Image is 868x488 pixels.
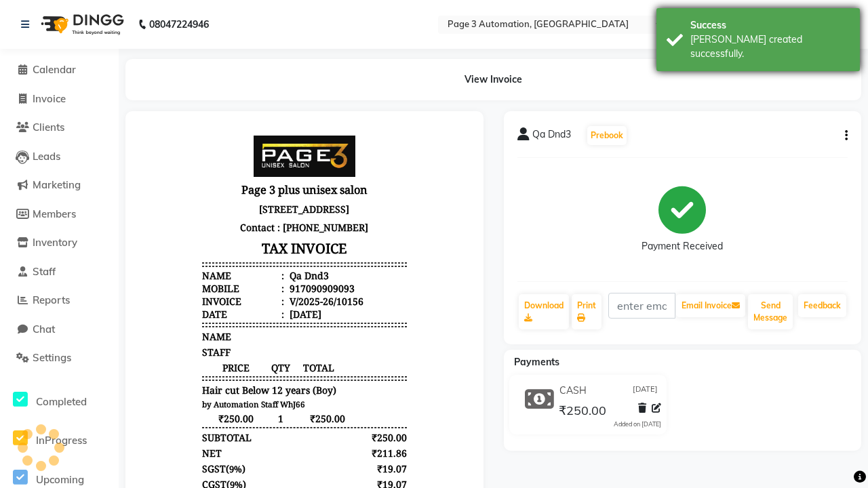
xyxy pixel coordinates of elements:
[633,384,658,398] span: [DATE]
[63,400,89,413] span: CASH
[148,183,182,196] div: [DATE]
[63,322,83,335] div: NET
[63,287,131,300] span: ₹250.00
[63,338,106,350] div: ( )
[36,473,84,486] span: Upcoming
[148,144,190,157] div: Qa Dnd3
[514,356,559,368] span: Payments
[33,323,55,335] span: Chat
[33,207,76,220] span: Members
[36,434,87,447] span: InProgress
[572,294,601,329] a: Print
[3,149,115,165] a: Leads
[614,420,661,429] div: Added on [DATE]
[149,5,209,43] b: 08047224946
[33,351,71,364] span: Settings
[3,178,115,193] a: Marketing
[559,384,587,398] span: CASH
[63,157,145,170] div: Mobile
[33,92,66,105] span: Invoice
[142,183,145,196] span: :
[153,287,207,300] span: ₹250.00
[153,237,207,249] span: TOTAL
[63,353,87,366] span: CGST
[63,353,107,366] div: ( )
[33,265,56,278] span: Staff
[36,395,87,408] span: Completed
[690,18,850,33] div: Success
[63,259,197,272] span: Hair cut Below 12 years (Boy)
[91,354,104,366] span: 9%
[63,205,92,218] span: NAME
[215,353,269,366] div: ₹19.07
[748,294,793,329] button: Send Message
[33,63,76,76] span: Calendar
[33,150,60,163] span: Leads
[63,170,145,183] div: Invoice
[33,121,64,134] span: Clients
[215,338,269,350] div: ₹19.07
[3,350,115,366] a: Settings
[3,120,115,136] a: Clients
[142,144,145,157] span: :
[63,369,131,382] div: GRAND TOTAL
[215,415,269,428] div: ₹250.00
[676,294,745,317] button: Email Invoice
[3,235,115,251] a: Inventory
[90,338,103,350] span: 9%
[63,440,268,453] p: Please visit again !
[215,306,269,319] div: ₹250.00
[125,59,861,100] div: View Invoice
[131,237,153,249] span: QTY
[63,94,268,112] p: Contact : [PHONE_NUMBER]
[3,91,115,107] a: Invoice
[33,293,70,306] span: Reports
[608,293,676,319] input: enter email
[63,221,92,234] span: STAFF
[63,144,145,157] div: Name
[63,306,113,319] div: SUBTOTAL
[35,5,127,43] img: logo
[519,294,569,329] a: Download
[131,287,153,300] span: 1
[142,157,145,170] span: :
[3,322,115,338] a: Chat
[33,178,81,191] span: Marketing
[148,170,224,183] div: V/2025-26/10156
[215,400,269,413] div: ₹250.00
[215,322,269,335] div: ₹211.86
[215,369,269,382] div: ₹250.00
[63,274,166,285] small: by Automation Staff WhJ66
[3,293,115,308] a: Reports
[63,415,83,428] div: Paid
[690,33,850,61] div: Bill created successfully.
[559,403,606,422] span: ₹250.00
[148,157,216,170] div: 917090909093
[3,207,115,222] a: Members
[3,62,115,78] a: Calendar
[3,264,115,280] a: Staff
[642,239,723,253] div: Payment Received
[115,11,216,52] img: page3_logo.png
[63,237,131,249] span: PRICE
[532,127,571,146] span: Qa Dnd3
[63,338,87,350] span: SGST
[63,55,268,75] h3: Page 3 plus unisex salon
[63,384,106,397] div: Payments
[63,112,268,136] h3: TAX INVOICE
[798,294,846,317] a: Feedback
[63,183,145,196] div: Date
[63,75,268,94] p: [STREET_ADDRESS]
[33,236,77,249] span: Inventory
[142,170,145,183] span: :
[587,126,627,145] button: Prebook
